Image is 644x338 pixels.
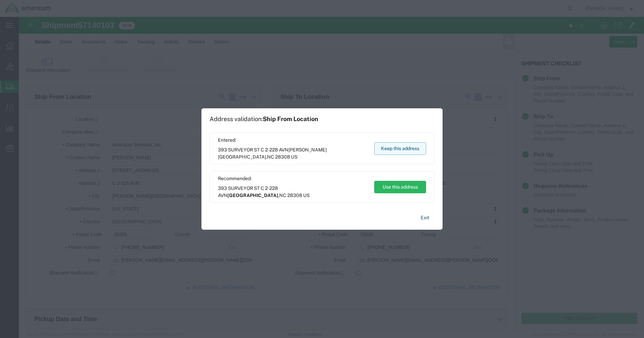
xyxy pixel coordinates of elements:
[218,175,368,182] span: Recommended:
[279,193,286,198] span: NC
[218,185,368,199] span: 393 SURVEYOR ST C 2-228 AVN ,
[218,137,368,144] span: Entered:
[218,147,327,160] span: [PERSON_NAME][GEOGRAPHIC_DATA]
[374,181,426,193] button: Use this address
[267,154,274,160] span: NC
[263,115,318,122] span: Ship From Location
[415,212,434,224] button: Exit
[287,193,302,198] span: 28308
[374,142,426,155] button: Keep this address
[227,193,278,198] span: [GEOGRAPHIC_DATA]
[275,154,290,160] span: 28308
[210,115,318,123] h1: Address validation:
[303,193,310,198] span: US
[291,154,297,160] span: US
[218,146,368,161] span: 393 SURVEYOR ST C 2-228 AVN ,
